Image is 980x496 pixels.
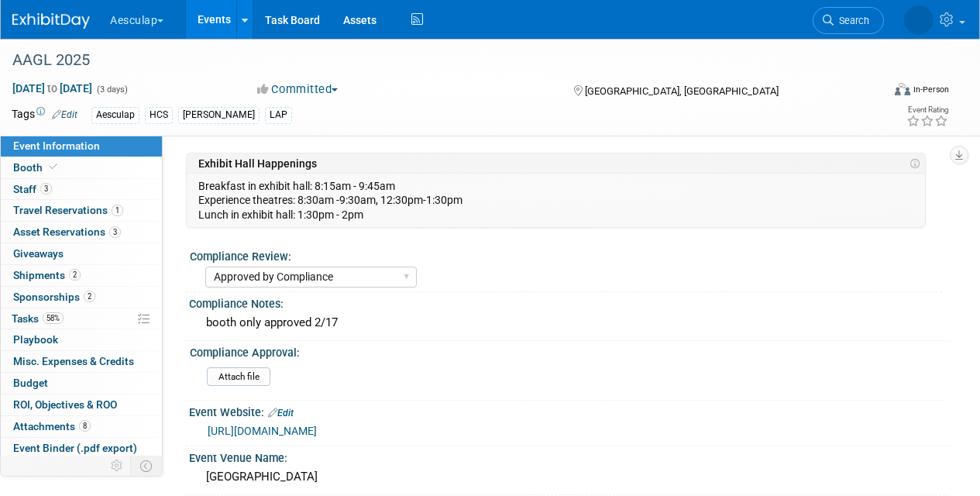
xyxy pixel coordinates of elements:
span: Attachments [13,420,91,432]
a: Budget [1,373,162,394]
div: Compliance Notes: [189,292,949,312]
span: Tasks [12,312,64,325]
td: Toggle Event Tabs [131,456,163,476]
span: Travel Reservations [13,204,123,216]
a: Asset Reservations3 [1,222,162,243]
a: Tasks58% [1,308,162,329]
a: [URL][DOMAIN_NAME] [208,425,317,437]
img: ExhibitDay [12,13,90,29]
div: Compliance Review: [190,245,942,264]
span: 2 [84,291,95,302]
img: Format-Inperson.png [895,83,910,95]
i: Booth reservation complete [50,163,57,171]
td: Breakfast in exhibit hall: 8:15am - 9:45am Experience theatres: 8:30am -9:30am, 12:30pm-1:30pm Lu... [198,179,910,222]
div: booth only approved 2/17 [201,311,937,335]
div: HCS [145,107,173,123]
span: Giveaways [13,247,64,260]
span: [DATE] [DATE] [12,81,93,95]
a: Playbook [1,329,162,350]
a: Event Binder (.pdf export) [1,438,162,459]
span: ROI, Objectives & ROO [13,398,117,411]
a: Event Information [1,136,162,157]
td: Exhibit Hall Happenings [198,157,905,170]
a: Shipments2 [1,265,162,286]
div: Event Rating [906,106,948,114]
div: AAGL 2025 [7,46,869,74]
td: Personalize Event Tab Strip [104,456,131,476]
a: Sponsorships2 [1,287,162,308]
a: Search [813,7,884,34]
a: Staff3 [1,179,162,200]
a: ROI, Objectives & ROO [1,394,162,415]
img: Linda Zeller [904,5,934,35]
a: Giveaways [1,243,162,264]
span: Playbook [13,333,58,346]
div: Compliance Approval: [190,341,942,360]
a: Booth [1,157,162,178]
span: [GEOGRAPHIC_DATA], [GEOGRAPHIC_DATA] [585,85,779,97]
div: Aesculap [91,107,139,123]
span: Search [834,15,869,26]
span: Event Information [13,139,100,152]
a: Misc. Expenses & Credits [1,351,162,372]
div: [PERSON_NAME] [178,107,260,123]
button: Committed [252,81,344,98]
span: 2 [69,269,81,281]
span: Shipments [13,269,81,281]
span: 8 [79,420,91,432]
span: 3 [40,183,52,195]
div: Event Website: [189,401,949,421]
span: 58% [43,312,64,324]
span: Staff [13,183,52,195]
td: Tags [12,106,77,124]
div: LAP [265,107,292,123]
a: Edit [268,408,294,418]
span: (3 days) [95,84,128,95]
span: Booth [13,161,60,174]
div: Event Format [812,81,949,104]
div: [GEOGRAPHIC_DATA] [201,465,937,489]
span: 3 [109,226,121,238]
span: Asset Reservations [13,226,121,238]
a: Attachments8 [1,416,162,437]
span: 1 [112,205,123,216]
a: Travel Reservations1 [1,200,162,221]
div: In-Person [913,84,949,95]
span: Sponsorships [13,291,95,303]
a: Edit [52,109,77,120]
div: Event Venue Name: [189,446,949,466]
span: Budget [13,377,48,389]
span: Event Binder (.pdf export) [13,442,137,454]
span: to [45,82,60,95]
span: Misc. Expenses & Credits [13,355,134,367]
